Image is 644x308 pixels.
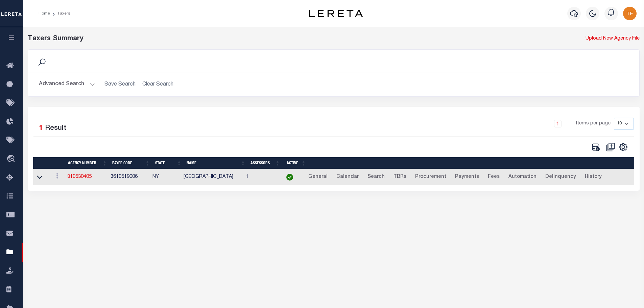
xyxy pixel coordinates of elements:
a: 1 [554,120,562,127]
a: Search [364,172,388,183]
img: check-icon-green.svg [286,174,293,181]
a: TBRs [390,172,409,183]
i: travel_explore [6,155,17,164]
img: svg+xml;base64,PHN2ZyB4bWxucz0iaHR0cDovL3d3dy53My5vcmcvMjAwMC9zdmciIHBvaW50ZXItZXZlbnRzPSJub25lIi... [623,7,637,20]
th: Active: activate to sort column ascending [283,157,309,169]
a: General [305,172,331,183]
span: 1 [39,125,43,132]
a: Delinquency [542,172,579,183]
img: logo-dark.svg [309,10,363,17]
th: Assessors: activate to sort column ascending [248,157,282,169]
a: Procurement [412,172,449,183]
td: 1 [243,169,277,186]
th: Agency Number: activate to sort column ascending [65,157,110,169]
a: Fees [485,172,503,183]
a: Upload New Agency File [586,35,640,43]
th: State: activate to sort column ascending [152,157,184,169]
a: Calendar [333,172,362,183]
th: Payee Code: activate to sort column ascending [110,157,152,169]
a: History [582,172,605,183]
td: NY [150,169,181,186]
td: 3610519006 [108,169,150,186]
span: Items per page [576,120,611,127]
th: &nbsp; [308,157,634,169]
th: Name: activate to sort column ascending [184,157,248,169]
a: Home [39,11,50,16]
div: Taxers Summary [28,34,484,44]
a: Automation [505,172,540,183]
li: Taxers [50,10,70,17]
label: Result [45,123,66,134]
a: 310530405 [67,174,92,179]
td: [GEOGRAPHIC_DATA] [181,169,243,186]
button: Advanced Search [39,78,95,91]
a: Payments [452,172,482,183]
